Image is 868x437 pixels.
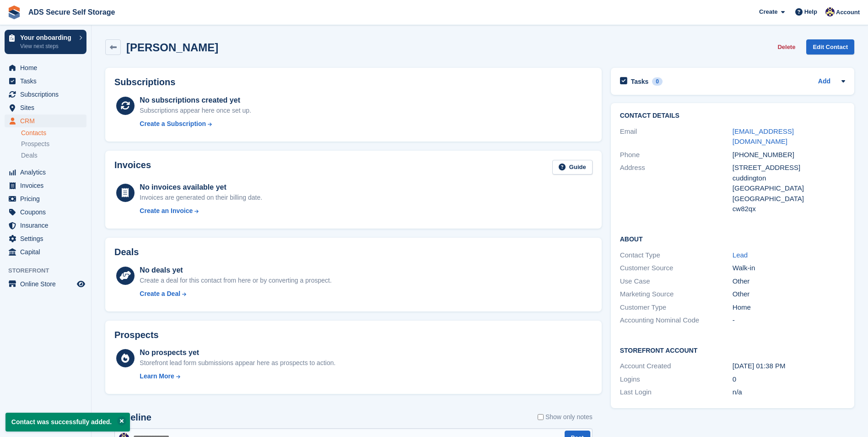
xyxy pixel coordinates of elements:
[7,5,21,19] img: stora-icon-8386f47178a22dfd0bd8f6a31ec36ba5ce8667c1dd55bd0f319d3a0aa187defe.svg
[733,150,845,160] div: [PHONE_NUMBER]
[818,76,830,87] a: Add
[20,88,75,101] span: Subscriptions
[733,173,845,184] div: cuddington
[140,119,251,129] a: Create a Subscription
[20,166,75,179] span: Analytics
[733,183,845,194] div: [GEOGRAPHIC_DATA]
[5,75,86,87] a: menu
[140,206,193,216] div: Create an Invoice
[140,358,335,368] div: Storefront lead form submissions appear here as prospects to action.
[733,289,845,300] div: Other
[20,115,75,127] span: CRM
[806,39,854,55] a: Edit Contact
[733,127,794,146] a: [EMAIL_ADDRESS][DOMAIN_NAME]
[5,206,86,218] a: menu
[21,129,86,137] a: Contacts
[114,330,159,340] h2: Prospects
[836,8,860,17] span: Account
[20,246,75,258] span: Capital
[140,276,331,285] div: Create a deal for this contact from here or by converting a prospect.
[20,61,75,74] span: Home
[538,412,593,422] label: Show only notes
[5,30,86,54] a: Your onboarding View next steps
[5,166,86,179] a: menu
[140,119,206,129] div: Create a Subscription
[5,61,86,74] a: menu
[652,77,663,86] div: 0
[21,151,86,160] a: Deals
[114,247,139,257] h2: Deals
[140,347,335,358] div: No prospects yet
[733,302,845,313] div: Home
[20,278,75,290] span: Online Store
[114,160,151,175] h2: Invoices
[140,371,174,381] div: Learn More
[20,34,75,41] p: Your onboarding
[620,387,733,398] div: Last Login
[20,179,75,192] span: Invoices
[20,42,75,50] p: View next steps
[733,251,748,259] a: Lead
[620,345,845,355] h2: Storefront Account
[140,371,335,381] a: Learn More
[114,412,151,423] h2: Timeline
[620,315,733,326] div: Accounting Nominal Code
[140,95,251,106] div: No subscriptions created yet
[620,234,845,243] h2: About
[20,232,75,245] span: Settings
[20,101,75,114] span: Sites
[21,151,38,160] span: Deals
[75,279,86,290] a: Preview store
[20,192,75,205] span: Pricing
[733,276,845,287] div: Other
[620,263,733,273] div: Customer Source
[140,265,331,276] div: No deals yet
[5,413,130,432] p: Contact was successfully added.
[804,7,817,16] span: Help
[733,163,845,173] div: [STREET_ADDRESS]
[140,289,331,299] a: Create a Deal
[733,204,845,214] div: cw82qx
[140,193,262,202] div: Invoices are generated on their billing date.
[5,246,86,258] a: menu
[140,182,262,193] div: No invoices available yet
[631,77,649,86] h2: Tasks
[733,315,845,326] div: -
[620,126,733,147] div: Email
[620,289,733,300] div: Marketing Source
[774,39,799,55] button: Delete
[5,278,86,290] a: menu
[620,302,733,313] div: Customer Type
[620,250,733,261] div: Contact Type
[25,5,119,20] a: ADS Secure Self Storage
[126,41,218,54] h2: [PERSON_NAME]
[552,160,593,175] a: Guide
[5,101,86,114] a: menu
[5,179,86,192] a: menu
[20,75,75,87] span: Tasks
[21,139,86,149] a: Prospects
[759,7,777,16] span: Create
[733,361,845,371] div: [DATE] 01:38 PM
[620,112,845,120] h2: Contact Details
[620,150,733,160] div: Phone
[733,194,845,204] div: [GEOGRAPHIC_DATA]
[825,7,835,16] img: Jay Ball
[5,232,86,245] a: menu
[620,163,733,214] div: Address
[733,374,845,385] div: 0
[140,289,180,299] div: Create a Deal
[114,77,593,87] h2: Subscriptions
[733,387,845,398] div: n/a
[20,219,75,232] span: Insurance
[733,263,845,273] div: Walk-in
[140,106,251,115] div: Subscriptions appear here once set up.
[620,374,733,385] div: Logins
[140,206,262,216] a: Create an Invoice
[8,266,91,275] span: Storefront
[21,140,49,148] span: Prospects
[20,206,75,218] span: Coupons
[5,219,86,232] a: menu
[620,361,733,371] div: Account Created
[538,412,544,422] input: Show only notes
